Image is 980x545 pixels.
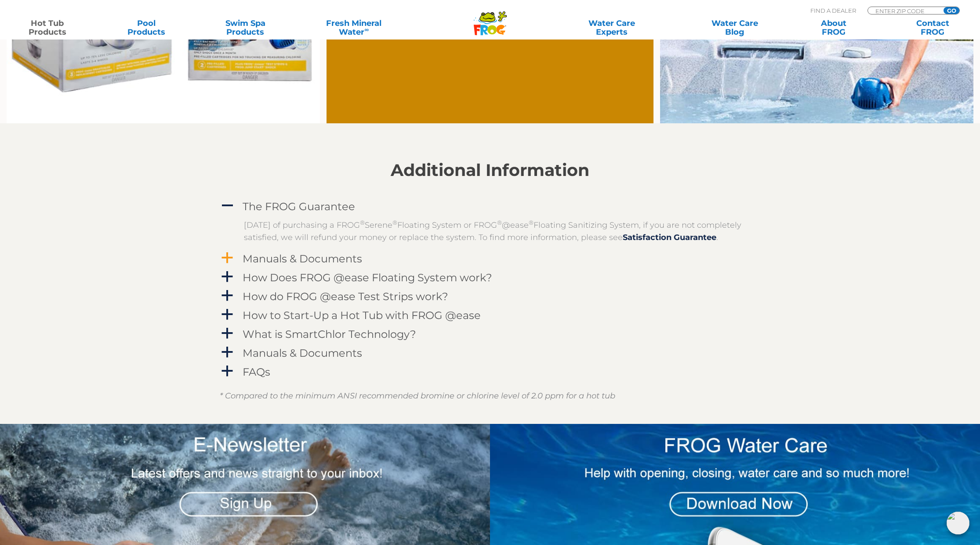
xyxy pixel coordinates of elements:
h2: Additional Information [220,161,760,180]
h4: How Does FROG @ease Floating System work? [243,272,492,283]
a: a Manuals & Documents [220,345,760,361]
span: a [221,308,234,321]
span: a [221,251,234,265]
a: Swim SpaProducts [207,19,284,36]
h4: The FROG Guarantee [243,201,355,212]
p: [DATE] of purchasing a FROG Serene Floating System or FROG @ease Floating Sanitizing System, if y... [244,219,749,244]
h4: How do FROG @ease Test Strips work? [243,290,448,302]
em: * Compared to the minimum ANSI recommended bromine or chlorine level of 2.0 ppm for a hot tub [220,391,615,401]
sup: ® [360,219,365,226]
span: a [221,365,234,378]
a: a What is SmartChlor Technology? [220,326,760,342]
a: Hot TubProducts [9,19,86,36]
h4: How to Start-Up a Hot Tub with FROG @ease [243,309,481,321]
span: a [221,327,234,340]
p: Find A Dealer [810,7,856,14]
sup: ® [529,219,534,226]
h4: FAQs [243,366,270,378]
sup: ® [497,219,502,226]
a: a How to Start-Up a Hot Tub with FROG @ease [220,307,760,323]
h4: Manuals & Documents [243,253,362,265]
a: Satisfaction Guarantee [623,233,716,242]
span: a [221,270,234,283]
img: openIcon [947,512,969,534]
a: a Manuals & Documents [220,251,760,267]
a: Fresh MineralWater∞ [306,19,402,36]
h4: What is SmartChlor Technology? [243,328,416,340]
span: A [221,199,234,212]
a: AboutFROG [795,19,872,36]
a: PoolProducts [108,19,185,36]
a: Water CareExperts [549,19,675,36]
a: a FAQs [220,364,760,380]
a: Water CareBlog [696,19,773,36]
a: A The FROG Guarantee [220,198,760,215]
input: Zip Code Form [875,7,934,14]
a: a How do FROG @ease Test Strips work? [220,288,760,305]
h4: Manuals & Documents [243,347,362,359]
span: a [221,346,234,359]
sup: ® [392,219,397,226]
input: GO [944,7,959,14]
a: a How Does FROG @ease Floating System work? [220,269,760,286]
sup: ∞ [364,26,369,33]
span: a [221,289,234,302]
a: ContactFROG [894,19,971,36]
